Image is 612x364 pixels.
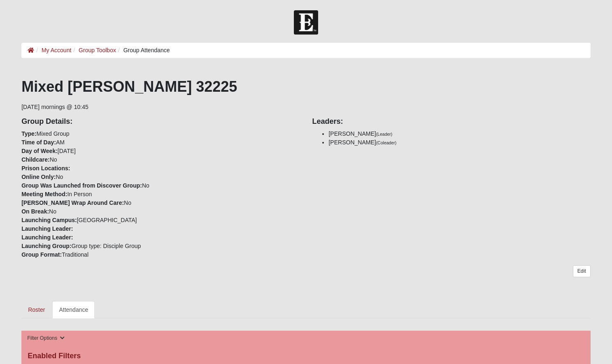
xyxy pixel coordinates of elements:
strong: Launching Group: [21,243,71,249]
strong: Group Format: [21,251,62,258]
strong: Prison Locations: [21,165,70,172]
strong: Launching Leader: [21,234,73,241]
a: My Account [42,47,71,53]
strong: Meeting Method: [21,191,67,197]
strong: On Break: [21,208,49,215]
a: Edit [573,265,591,277]
strong: [PERSON_NAME] Wrap Around Care: [21,199,124,206]
strong: Time of Day: [21,139,56,146]
h1: Mixed [PERSON_NAME] 32225 [21,78,591,95]
small: (Leader) [376,132,393,137]
li: [PERSON_NAME] [328,138,590,147]
strong: Childcare: [21,156,49,163]
div: [DATE] mornings @ 10:45 [21,78,591,318]
img: Church of Eleven22 Logo [294,10,318,35]
a: Roster [21,301,51,318]
div: Mixed Group AM [DATE] No No No In Person No No [GEOGRAPHIC_DATA] Group type: Disciple Group Tradi... [15,111,306,259]
strong: Day of Week: [21,148,58,154]
strong: Launching Leader: [21,225,73,232]
a: Group Toolbox [79,47,116,53]
h4: Leaders: [312,117,590,126]
small: (Coleader) [376,140,397,145]
button: Filter Options [25,334,67,343]
strong: Type: [21,130,36,137]
h4: Group Details: [21,117,300,126]
li: [PERSON_NAME] [328,130,590,138]
strong: Launching Campus: [21,217,77,223]
li: Group Attendance [116,46,170,55]
a: Attendance [52,301,95,318]
strong: Group Was Launched from Discover Group: [21,182,142,189]
strong: Online Only: [21,174,56,180]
